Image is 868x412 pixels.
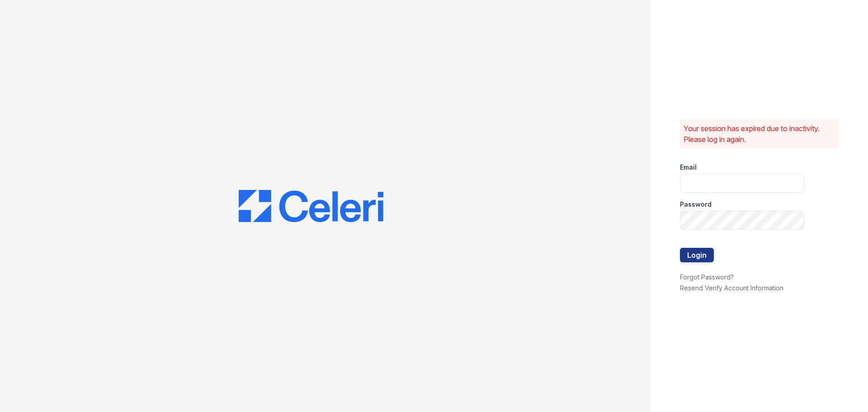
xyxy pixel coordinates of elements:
a: Forgot Password? [680,273,734,281]
a: Resend Verify Account Information [680,284,783,292]
button: Login [680,248,714,262]
img: CE_Logo_Blue-a8612792a0a2168367f1c8372b55b34899dd931a85d93a1a3d3e32e68fde9ad4.png [239,190,383,223]
label: Password [680,200,712,209]
p: Your session has expired due to inactivity. Please log in again. [684,123,835,145]
label: Email [680,163,697,172]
